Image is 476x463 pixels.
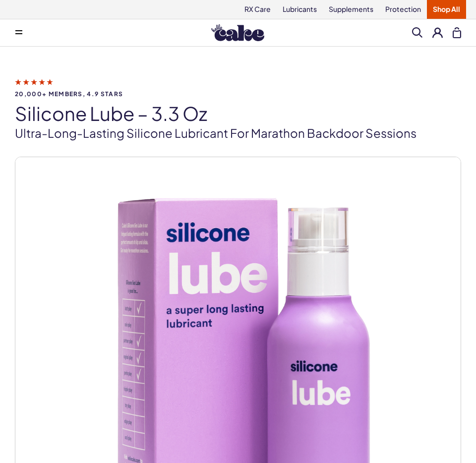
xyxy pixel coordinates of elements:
[15,103,461,124] h1: Silicone Lube – 3.3 oz
[15,91,461,97] span: 20,000+ members, 4.9 stars
[211,24,264,41] img: Hello Cake
[15,125,461,142] p: Ultra-long-lasting silicone lubricant for marathon backdoor sessions
[15,77,461,97] a: 20,000+ members, 4.9 stars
